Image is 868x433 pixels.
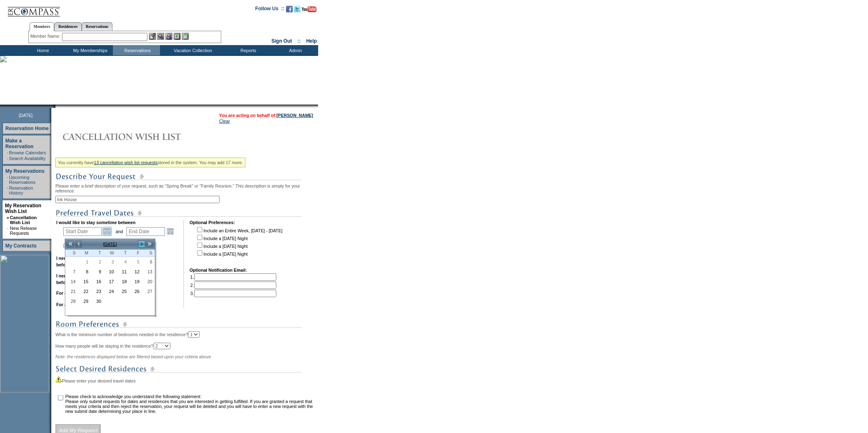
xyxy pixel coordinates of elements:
[130,267,142,276] a: 12
[9,156,46,161] a: Search Availability
[142,257,155,267] td: Saturday, September 06, 2025
[103,227,112,236] a: Open the calendar popup.
[103,250,116,257] th: Wednesday
[65,277,78,286] td: Sunday, September 14, 2025
[30,22,55,31] a: Members
[78,250,91,257] th: Monday
[63,227,102,236] input: Date format: M/D/Y. Shortcut keys: [T] for Today. [UP] or [.] for Next Day. [DOWN] or [,] for Pre...
[130,259,142,265] span: 5
[53,105,55,108] img: promoShadowLeftCorner.gif
[30,33,62,40] div: Member Name:
[142,267,155,277] td: Saturday, September 13, 2025
[66,267,78,276] a: 7
[166,227,175,236] a: Open the calendar popup.
[126,227,165,236] input: Date format: M/D/Y. Shortcut keys: [T] for Today. [UP] or [.] for Next Day. [DOWN] or [,] for Pre...
[142,286,155,296] td: Saturday, September 27, 2025
[142,267,154,276] a: 13
[142,257,154,266] a: 6
[55,354,211,359] span: Note: the residences displayed below are filtered based upon your criteria above
[129,267,142,277] td: Friday, September 12, 2025
[78,286,91,296] td: Monday, September 22, 2025
[56,291,93,296] b: For a minimum of
[302,6,317,12] img: Subscribe to our YouTube Channel
[55,376,62,383] img: icon_alert2.gif
[142,277,154,286] a: 20
[103,286,116,296] td: Wednesday, September 24, 2025
[78,297,90,306] a: 29
[91,277,103,286] a: 16
[91,287,103,296] a: 23
[65,267,78,277] td: Sunday, September 07, 2025
[129,277,142,286] td: Friday, September 19, 2025
[78,259,90,265] span: 1
[66,45,113,55] td: My Memberships
[91,259,103,265] span: 2
[104,287,116,296] a: 24
[142,277,155,286] td: Saturday, September 20, 2025
[5,203,41,214] a: My Reservation Wish List
[56,256,99,261] b: I need a minimum of
[55,128,220,145] img: Cancellation Wish List
[5,126,48,131] a: Reservation Home
[54,22,82,31] a: Residences
[7,226,9,236] td: ·
[65,394,315,414] td: Please check to acknowledge you understand the following statement: Please only submit requests f...
[142,287,154,296] a: 27
[191,290,276,297] td: 3.
[190,220,235,225] b: Optional Preferences:
[94,160,158,165] a: 13 cancellation wish list requests
[286,8,293,13] a: Become our fan on Facebook
[298,38,301,44] span: ::
[91,296,103,306] td: Tuesday, September 30, 2025
[103,277,116,286] td: Wednesday, September 17, 2025
[91,250,103,257] th: Tuesday
[65,286,78,296] td: Sunday, September 21, 2025
[56,273,99,278] b: I need a maximum of
[146,240,154,248] a: >>
[130,287,142,296] a: 26
[91,267,103,276] a: 9
[138,240,146,248] a: >
[130,277,142,286] a: 19
[195,226,282,262] td: Include an Entire Week, [DATE] - [DATE] Include a [DATE] Night Include a [DATE] Night Include a [...
[19,113,33,118] span: [DATE]
[78,277,90,286] a: 15
[103,267,116,277] td: Wednesday, September 10, 2025
[104,259,116,265] span: 3
[66,297,78,306] a: 28
[165,33,172,40] img: Impersonate
[115,226,124,237] td: and
[294,6,301,12] img: Follow us on Twitter
[55,319,302,330] img: subTtlRoomPreferences.gif
[91,286,103,296] td: Tuesday, September 23, 2025
[5,138,34,149] a: Make a Reservation
[9,175,35,185] a: Upcoming Reservations
[78,267,91,277] td: Monday, September 08, 2025
[5,243,37,249] a: My Contracts
[7,156,8,161] td: ·
[65,296,78,306] td: Sunday, September 28, 2025
[7,150,8,155] td: ·
[117,277,129,286] a: 18
[55,158,246,167] div: You currently have stored in the system. You may add 17 more.
[66,287,78,296] a: 21
[65,250,78,257] th: Sunday
[277,113,313,118] a: [PERSON_NAME]
[149,33,156,40] img: b_edit.gif
[74,240,83,248] a: <
[91,297,103,306] a: 30
[117,286,129,296] td: Thursday, September 25, 2025
[306,38,317,44] a: Help
[55,105,56,108] img: blank.gif
[63,243,110,247] a: (show holiday calendar)
[182,33,189,40] img: b_calculator.gif
[271,45,318,55] td: Admin
[66,240,74,248] a: <<
[142,250,155,257] th: Saturday
[255,5,285,15] td: Follow Us ::
[78,267,90,276] a: 8
[294,8,301,13] a: Follow us on Twitter
[78,287,90,296] a: 22
[18,45,66,55] td: Home
[83,240,138,249] td: [DATE]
